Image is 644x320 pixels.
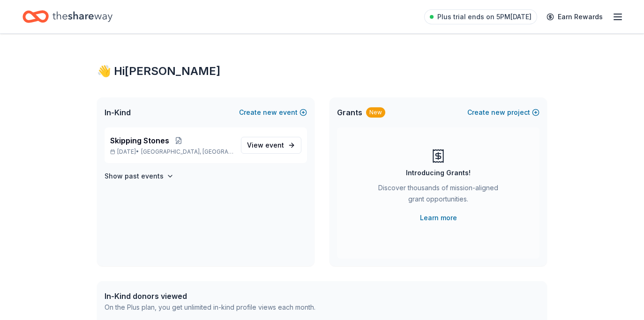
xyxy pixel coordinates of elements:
[467,107,539,118] button: Createnewproject
[141,148,233,156] span: [GEOGRAPHIC_DATA], [GEOGRAPHIC_DATA]
[366,107,385,118] div: New
[424,9,537,24] a: Plus trial ends on 5PM[DATE]
[374,182,502,208] div: Discover thousands of mission-aligned grant opportunities.
[247,140,284,151] span: View
[406,167,471,179] div: Introducing Grants!
[97,64,547,79] div: 👋 Hi [PERSON_NAME]
[491,107,505,118] span: new
[105,171,174,182] button: Show past events
[263,107,277,118] span: new
[437,11,532,22] span: Plus trial ends on 5PM[DATE]
[337,107,362,118] span: Grants
[105,171,164,182] h4: Show past events
[239,107,307,118] button: Createnewevent
[420,212,457,223] a: Learn more
[265,141,284,149] span: event
[110,148,233,156] p: [DATE] •
[105,107,131,118] span: In-Kind
[105,290,315,302] div: In-Kind donors viewed
[110,135,169,146] span: Skipping Stones
[541,8,608,25] a: Earn Rewards
[22,6,112,28] a: Home
[241,137,301,154] a: View event
[105,302,315,313] div: On the Plus plan, you get unlimited in-kind profile views each month.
